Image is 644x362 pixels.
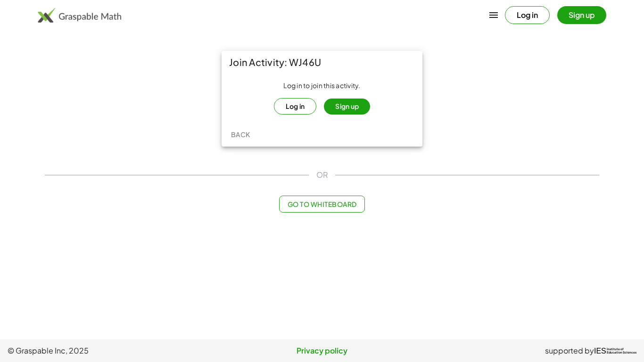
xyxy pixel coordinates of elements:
[279,196,364,213] button: Go to Whiteboard
[594,345,636,356] a: IESInstitute ofEducation Sciences
[274,98,317,115] button: Log in
[324,99,370,115] button: Sign up
[557,6,606,24] button: Sign up
[231,130,250,139] span: Back
[316,169,328,181] span: OR
[287,200,356,208] span: Go to Whiteboard
[607,348,636,354] span: Institute of Education Sciences
[505,6,550,24] button: Log in
[8,345,217,356] span: © Graspable Inc, 2025
[217,345,427,356] a: Privacy policy
[222,51,422,74] div: Join Activity: WJ46U
[225,126,256,143] button: Back
[594,346,606,355] span: IES
[545,345,594,356] span: supported by
[229,81,415,115] div: Log in to join this activity.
